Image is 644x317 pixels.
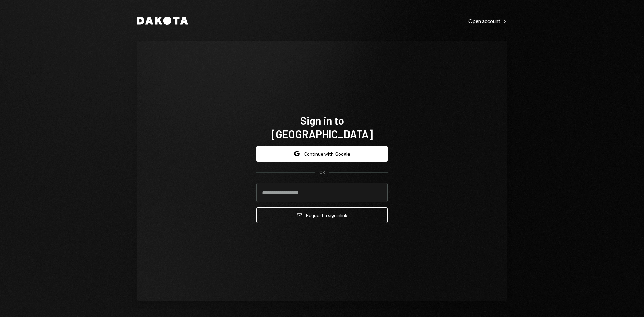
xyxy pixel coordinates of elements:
div: OR [319,170,325,175]
button: Continue with Google [256,146,388,162]
div: Open account [468,18,507,24]
a: Open account [468,17,507,24]
h1: Sign in to [GEOGRAPHIC_DATA] [256,114,388,141]
button: Request a signinlink [256,207,388,223]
